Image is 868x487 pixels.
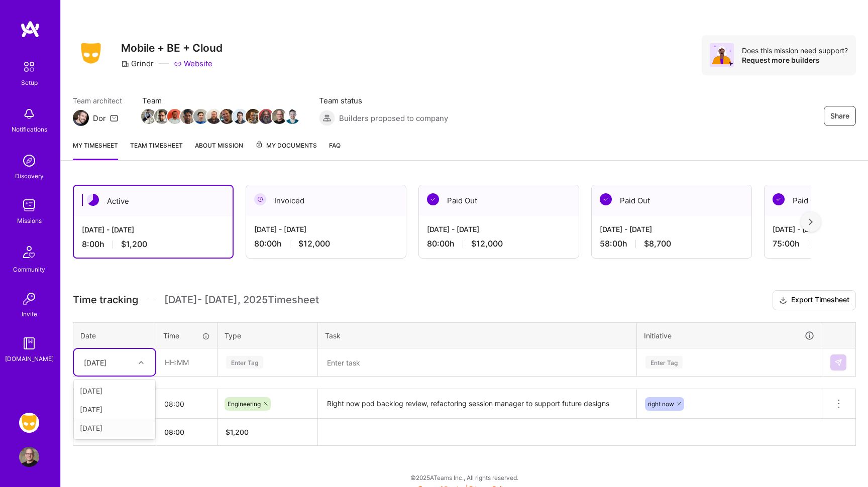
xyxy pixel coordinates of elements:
img: teamwork [19,195,39,215]
a: User Avatar [17,447,42,467]
img: Team Member Avatar [167,109,182,124]
a: Team Member Avatar [181,108,194,125]
a: Grindr: Mobile + BE + Cloud [17,413,42,433]
img: Paid Out [427,193,439,205]
div: Notifications [12,124,47,135]
div: Does this mission need support? [742,46,848,55]
span: Share [830,111,849,121]
img: Community [17,240,41,264]
input: HH:MM [156,391,217,417]
div: Paid Out [592,185,751,216]
div: Missions [17,215,42,226]
div: 80:00 h [254,238,398,249]
div: [DATE] - [DATE] [600,224,743,234]
div: Invoiced [246,185,406,216]
span: $12,000 [471,238,503,249]
img: Team Member Avatar [206,109,222,124]
i: icon Chevron [139,360,144,365]
span: $1,200 [121,239,147,250]
textarea: Right now pod backlog review, refactoring session manager to support future designs [319,390,635,418]
img: discovery [19,151,39,171]
img: Builders proposed to company [319,110,335,126]
div: Enter Tag [226,354,263,370]
a: Team timesheet [130,140,183,160]
th: Type [218,322,318,348]
div: Discovery [15,171,44,181]
span: $ 1,200 [226,428,249,436]
a: Team Member Avatar [142,108,155,125]
img: Team Member Avatar [193,109,208,124]
th: Date [73,322,156,348]
img: Team Member Avatar [141,109,156,124]
th: Task [318,322,637,348]
span: My Documents [255,140,317,151]
div: 8:00 h [82,239,225,250]
a: Team Member Avatar [286,108,299,125]
span: Engineering [228,400,261,408]
span: Builders proposed to company [339,113,448,124]
div: [DATE] - [DATE] [82,224,225,235]
a: Team Member Avatar [273,108,286,125]
img: Submit [834,358,842,367]
div: Grindr [121,58,154,69]
img: Team Architect [73,110,89,126]
div: [DATE] [74,419,155,437]
a: Team Member Avatar [155,108,168,125]
div: Enter Tag [645,354,683,370]
img: Team Member Avatar [180,109,195,124]
a: About Mission [195,140,243,160]
img: Paid Out [600,193,612,205]
div: Paid Out [419,185,579,216]
div: 80:00 h [427,238,571,249]
img: Avatar [710,43,734,67]
th: Total [73,419,156,446]
span: Team architect [73,95,122,106]
div: Request more builders [742,55,848,65]
div: Setup [21,77,38,88]
span: right now [648,400,674,408]
img: guide book [19,333,39,353]
img: Paid Out [773,193,785,205]
input: HH:MM [157,349,216,376]
a: Team Member Avatar [168,108,181,125]
img: setup [19,56,40,77]
button: Export Timesheet [773,290,856,310]
div: [DATE] - [DATE] [427,224,571,234]
img: Team Member Avatar [154,109,169,124]
div: Dor [93,113,106,124]
div: 58:00 h [600,238,743,249]
a: Team Member Avatar [260,108,273,125]
div: Active [74,186,233,216]
div: Community [13,264,45,275]
img: logo [20,20,40,38]
img: Team Member Avatar [285,109,300,124]
i: icon Mail [110,114,118,122]
img: Invite [19,289,39,309]
div: Time [163,330,210,341]
div: [DATE] [84,357,106,368]
div: [DATE] [74,400,155,419]
img: right [809,218,813,225]
button: Share [824,106,856,126]
span: Team [142,95,299,106]
img: Invoiced [254,193,266,205]
img: Team Member Avatar [246,109,261,124]
img: Team Member Avatar [220,109,235,124]
div: Invite [22,309,37,319]
a: My timesheet [73,140,118,160]
img: Active [87,194,99,206]
img: bell [19,104,39,124]
img: User Avatar [19,447,39,467]
a: Team Member Avatar [234,108,247,125]
a: Team Member Avatar [247,108,260,125]
img: Team Member Avatar [272,109,287,124]
div: [DATE] [74,382,155,400]
div: Initiative [644,330,815,341]
a: Team Member Avatar [207,108,221,125]
span: Time tracking [73,294,138,306]
i: icon Download [779,295,787,306]
div: [DOMAIN_NAME] [5,353,54,364]
a: My Documents [255,140,317,160]
span: $12,000 [298,238,330,249]
img: Grindr: Mobile + BE + Cloud [19,413,39,433]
